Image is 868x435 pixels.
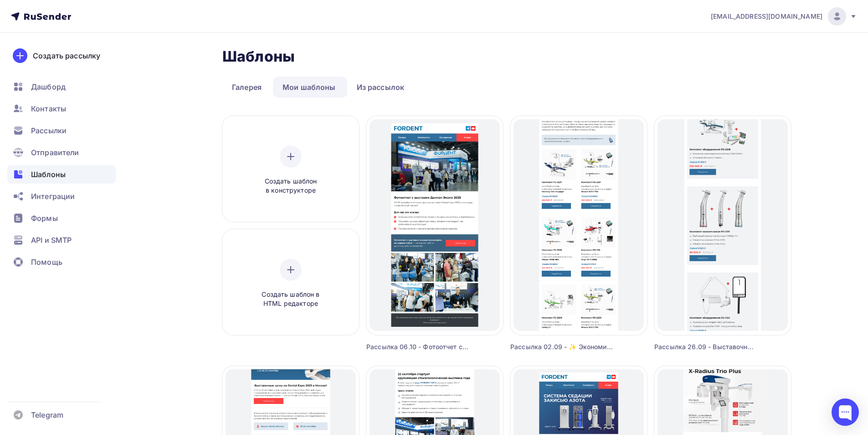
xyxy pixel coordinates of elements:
span: Telegram [31,409,63,420]
span: Контакты [31,103,66,114]
a: Галерея [222,77,271,98]
span: API и SMTP [31,235,72,246]
div: Рассылка 02.09 - ✨ Экономия до -43% Стоматологические установки – выгодно и удобно [510,342,613,351]
h2: Шаблоны [222,47,295,66]
a: Из рассылок [347,77,414,98]
div: Создать рассылку [33,50,100,61]
a: [EMAIL_ADDRESS][DOMAIN_NAME] [711,7,857,26]
div: Рассылка 26.09 - Выставочные цены сохраняются до [DATE]! [654,342,757,351]
span: Шаблоны [31,169,66,180]
div: Рассылка 06.10 - Фотоотчет с выставки Дентал-Экспо 2025 [366,342,469,351]
span: Дашборд [31,81,66,92]
span: Интеграции [31,191,75,202]
span: Создать шаблон в конструкторе [247,177,334,195]
a: Шаблоны [7,165,116,183]
span: Рассылки [31,125,67,136]
a: Отправители [7,143,116,162]
span: Помощь [31,257,62,267]
span: Отправители [31,147,79,158]
span: Создать шаблон в HTML редакторе [247,290,334,309]
a: Контакты [7,100,116,118]
a: Рассылки [7,121,116,140]
span: Формы [31,213,58,224]
a: Мои шаблоны [273,77,345,98]
a: Дашборд [7,78,116,96]
span: [EMAIL_ADDRESS][DOMAIN_NAME] [711,12,822,21]
a: Формы [7,209,116,227]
